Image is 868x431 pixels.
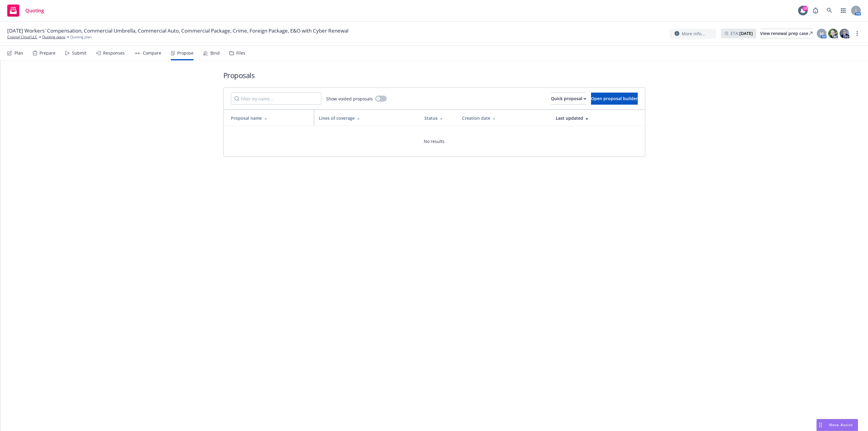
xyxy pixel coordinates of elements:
div: Compare [143,51,161,55]
a: Search [823,5,835,17]
div: Responses [103,51,125,55]
div: Submit [72,51,86,55]
strong: [DATE] [739,30,753,36]
div: Creation date [462,115,546,121]
span: ETA : [731,30,753,36]
h1: Proposals [223,70,645,80]
div: Quick proposal [551,93,586,104]
span: Nova Assist [829,422,853,427]
input: Filter by name... [231,93,321,105]
span: Quoting plan [70,34,92,40]
div: Proposal name [231,115,309,121]
button: More info... [670,29,716,39]
a: Quoting [5,2,46,19]
span: More info... [682,30,705,37]
span: M [820,30,824,37]
div: Drag to move [817,419,824,431]
div: Lines of coverage [319,115,415,121]
div: Prepare [39,51,55,55]
a: Switch app [837,5,849,17]
img: photo [840,29,849,38]
span: Show voided proposals [326,96,373,102]
button: Quick proposal [551,93,586,105]
div: Last updated [556,115,640,121]
button: Nova Assist [816,419,858,431]
span: No results [424,138,445,144]
div: Files [236,51,245,55]
div: Plan [14,51,23,55]
img: photo [828,29,838,38]
a: View renewal prep case [760,29,813,38]
a: Quoting plans [42,34,65,40]
button: Open proposal builder [591,93,638,105]
div: Propose [177,51,193,55]
div: 19 [802,6,808,11]
a: more [854,30,861,37]
div: Bind [210,51,220,55]
a: Report a Bug [810,5,822,17]
div: Status [424,115,452,121]
span: Open proposal builder [591,96,638,101]
span: [DATE] Workers' Compensation, Commercial Umbrella, Commercial Auto, Commercial Package, Crime, Fo... [7,27,348,34]
span: Quoting [25,8,44,13]
a: Coastal Cloud LLC [7,34,37,40]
